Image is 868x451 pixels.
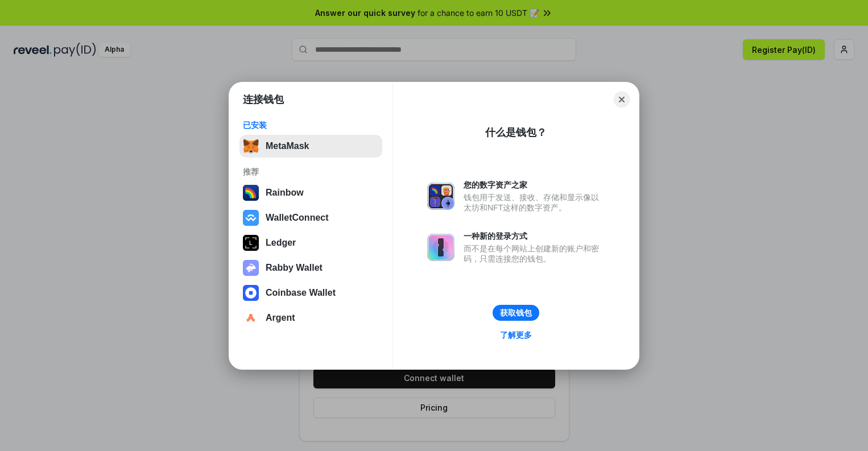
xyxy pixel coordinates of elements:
button: Close [614,92,630,107]
img: svg+xml,%3Csvg%20xmlns%3D%22http%3A%2F%2Fwww.w3.org%2F2000%2Fsvg%22%20fill%3D%22none%22%20viewBox... [243,260,259,276]
img: svg+xml,%3Csvg%20width%3D%2228%22%20height%3D%2228%22%20viewBox%3D%220%200%2028%2028%22%20fill%3D... [243,285,259,301]
div: 什么是钱包？ [485,126,547,139]
button: MetaMask [239,135,382,158]
img: svg+xml,%3Csvg%20fill%3D%22none%22%20height%3D%2233%22%20viewBox%3D%220%200%2035%2033%22%20width%... [243,138,259,154]
div: 您的数字资产之家 [464,180,605,190]
img: svg+xml,%3Csvg%20xmlns%3D%22http%3A%2F%2Fwww.w3.org%2F2000%2Fsvg%22%20fill%3D%22none%22%20viewBox... [427,234,454,261]
img: svg+xml,%3Csvg%20width%3D%22120%22%20height%3D%22120%22%20viewBox%3D%220%200%20120%20120%22%20fil... [243,185,259,201]
button: WalletConnect [239,206,382,229]
a: 了解更多 [493,328,539,342]
img: svg+xml,%3Csvg%20xmlns%3D%22http%3A%2F%2Fwww.w3.org%2F2000%2Fsvg%22%20fill%3D%22none%22%20viewBox... [427,183,454,210]
h1: 连接钱包 [243,93,284,106]
div: MetaMask [266,141,309,151]
button: 获取钱包 [493,305,539,321]
div: 已安装 [243,120,379,130]
img: svg+xml,%3Csvg%20width%3D%2228%22%20height%3D%2228%22%20viewBox%3D%220%200%2028%2028%22%20fill%3D... [243,310,259,326]
button: Coinbase Wallet [239,282,382,304]
button: Rainbow [239,181,382,204]
div: 推荐 [243,167,379,177]
div: 而不是在每个网站上创建新的账户和密码，只需连接您的钱包。 [464,243,605,264]
button: Ledger [239,231,382,254]
div: Rabby Wallet [266,263,323,273]
div: 获取钱包 [500,308,532,318]
div: Ledger [266,238,296,248]
button: Rabby Wallet [239,256,382,279]
div: Argent [266,313,295,323]
div: 钱包用于发送、接收、存储和显示像以太坊和NFT这样的数字资产。 [464,192,605,213]
div: Coinbase Wallet [266,288,336,298]
div: 一种新的登录方式 [464,231,605,241]
img: svg+xml,%3Csvg%20xmlns%3D%22http%3A%2F%2Fwww.w3.org%2F2000%2Fsvg%22%20width%3D%2228%22%20height%3... [243,235,259,251]
div: 了解更多 [500,330,532,340]
div: Rainbow [266,188,304,198]
img: svg+xml,%3Csvg%20width%3D%2228%22%20height%3D%2228%22%20viewBox%3D%220%200%2028%2028%22%20fill%3D... [243,210,259,226]
div: WalletConnect [266,213,329,223]
button: Argent [239,307,382,329]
